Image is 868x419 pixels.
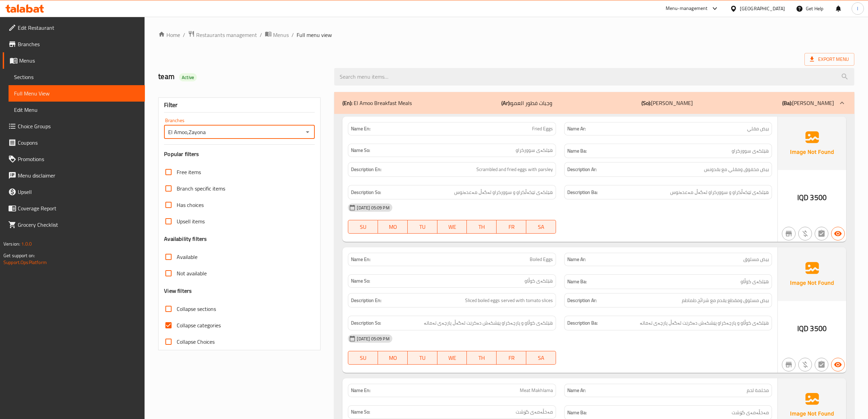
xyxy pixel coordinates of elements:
[497,220,526,234] button: FR
[516,147,553,154] span: هێلکەی سوورکراو
[3,19,145,36] a: Edit Restaurant
[177,201,204,209] span: Has choices
[291,31,294,39] li: /
[525,277,553,285] span: هێلکەی کوڵاو
[188,30,257,39] a: Restaurants management
[501,98,511,108] b: (Ar):
[747,387,769,394] span: مخلمة لحم
[378,220,408,234] button: MO
[778,117,846,170] img: Ae5nvW7+0k+MAAAAAElFTkSuQmCC
[9,102,145,118] a: Edit Menu
[177,217,205,225] span: Upsell items
[273,31,289,39] span: Menus
[19,56,139,65] span: Menus
[3,36,145,52] a: Branches
[740,5,785,12] div: [GEOGRAPHIC_DATA]
[810,55,849,64] span: Export Menu
[640,319,769,327] span: هێلکەی کوڵاو و پارچەکراو پێشکەش دەکرێت لەگەڵ پارچەی تەماتە
[520,387,553,394] span: Meat Makhlama
[810,322,827,335] span: 3500
[14,73,139,81] span: Sections
[183,31,185,39] li: /
[682,296,769,305] span: بيض مسلوق ومقطع يقدم مع شرائح طماطم
[567,147,587,155] strong: Name Ba:
[18,221,139,229] span: Grocery Checklist
[831,227,845,240] button: Available
[437,351,467,365] button: WE
[351,387,370,394] strong: Name En:
[743,256,769,263] span: بيض مسلوق
[164,150,315,158] h3: Popular filters
[470,353,494,363] span: TH
[18,204,139,212] span: Coverage Report
[177,253,198,261] span: Available
[804,53,854,66] span: Export Menu
[348,351,378,365] button: SU
[499,222,524,232] span: FR
[342,98,352,108] b: (En):
[529,353,553,363] span: SA
[351,408,370,416] strong: Name So:
[177,184,225,193] span: Branch specific items
[334,92,854,114] div: (En): El Amoo Breakfast Meals(Ar):وجبات فطور العمو(So):[PERSON_NAME](Ba):[PERSON_NAME]
[3,134,145,151] a: Coupons
[797,322,809,335] span: IQD
[3,118,145,134] a: Choice Groups
[351,147,370,154] strong: Name So:
[18,24,139,32] span: Edit Restaurant
[158,30,854,39] nav: breadcrumb
[641,99,693,107] p: [PERSON_NAME]
[381,222,405,232] span: MO
[670,188,769,197] span: هێلکەی تێکەڵکراو و سوورکراو لەگەڵ مەعدەنوس
[732,147,769,155] span: هێلکەی سوورکراو
[297,31,332,39] span: Full menu view
[3,52,145,69] a: Menus
[530,256,553,263] span: Boiled Eggs
[440,353,464,363] span: WE
[351,125,370,132] strong: Name En:
[526,220,556,234] button: SA
[334,68,854,86] input: search
[177,168,201,176] span: Free items
[476,165,553,174] span: Scrambled and fried eggs with parsley
[351,222,375,232] span: SU
[810,191,827,204] span: 3500
[641,98,651,108] b: (So):
[179,73,197,81] div: Active
[465,296,553,305] span: Sliced ​​boiled eggs served with tomato slices
[408,220,437,234] button: TU
[529,222,553,232] span: SA
[18,171,139,180] span: Menu disclaimer
[354,205,392,211] span: [DATE] 05:09 PM
[704,165,769,174] span: بيض مخفوق ومقلي مع بقدونس
[14,106,139,114] span: Edit Menu
[782,227,796,240] button: Not branch specific item
[14,89,139,97] span: Full Menu View
[424,319,553,327] span: هێلکەی کوڵاو و پارچەکراو پێشکەش دەکرێت لەگەڵ پارچەی تەماتە
[3,184,145,200] a: Upsell
[815,227,828,240] button: Not has choices
[179,74,197,81] span: Active
[410,353,435,363] span: TU
[454,188,553,197] span: هێلکەی تێکەڵکراو و سوورکراو لەگەڵ مەعدەنوس
[354,336,392,342] span: [DATE] 05:09 PM
[741,277,769,286] span: هێلکەی کوڵاو
[177,269,207,277] span: Not available
[440,222,464,232] span: WE
[164,287,192,295] h3: View filters
[9,69,145,85] a: Sections
[567,256,586,263] strong: Name Ar:
[782,99,834,107] p: [PERSON_NAME]
[3,258,47,267] a: Support.OpsPlatform
[21,239,32,248] span: 1.0.0
[782,358,796,371] button: Not branch specific item
[158,31,180,39] a: Home
[158,71,326,82] h2: team
[177,321,221,329] span: Collapse categories
[499,353,524,363] span: FR
[351,353,375,363] span: SU
[177,338,215,346] span: Collapse Choices
[437,220,467,234] button: WE
[265,30,289,39] a: Menus
[3,151,145,167] a: Promotions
